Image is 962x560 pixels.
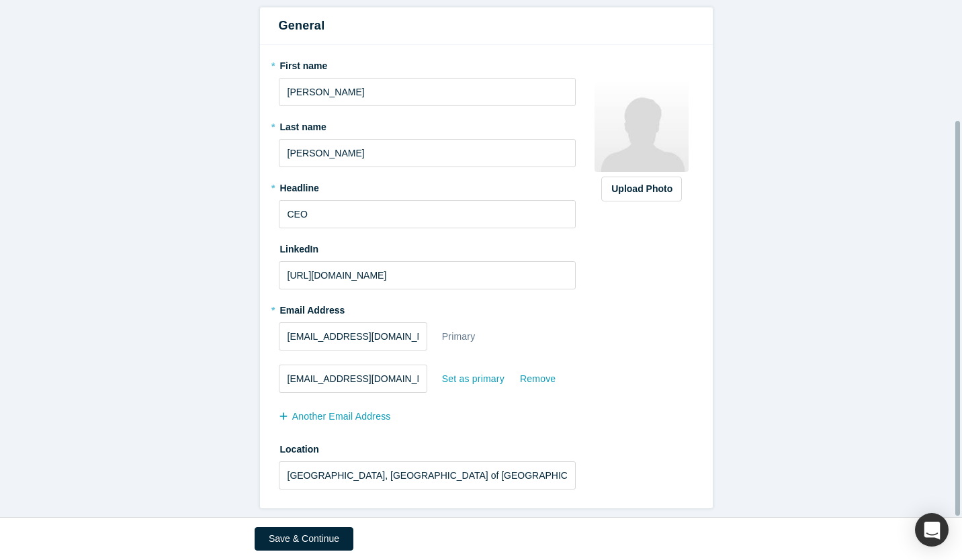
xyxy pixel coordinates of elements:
[441,325,476,348] div: Primary
[519,367,556,391] div: Remove
[279,17,694,35] h3: General
[279,177,576,195] label: Headline
[279,238,319,256] label: LinkedIn
[279,461,576,489] input: Enter a location
[279,299,345,318] label: Email Address
[441,367,505,391] div: Set as primary
[595,78,689,172] img: Profile user default
[279,200,576,228] input: Partner, CEO
[255,527,353,551] button: Save & Continue
[279,405,405,428] button: another Email Address
[611,182,672,196] div: Upload Photo
[279,438,576,457] label: Location
[279,54,576,73] label: First name
[279,115,576,134] label: Last name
